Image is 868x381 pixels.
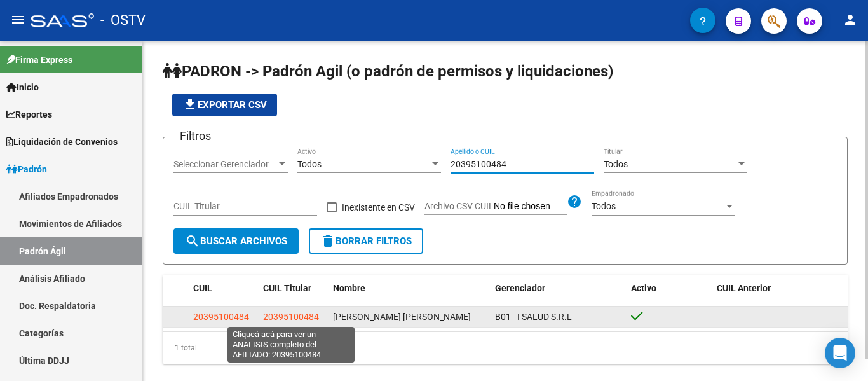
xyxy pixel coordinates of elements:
datatable-header-cell: Gerenciador [490,275,627,302]
mat-icon: person [843,12,858,27]
span: PADRON -> Padrón Agil (o padrón de permisos y liquidaciones) [163,62,613,80]
datatable-header-cell: CUIL Anterior [712,275,848,302]
span: CUIL Titular [263,283,311,293]
span: Exportar CSV [182,99,267,111]
span: B01 - I SALUD S.R.L [495,312,572,322]
span: Nombre [333,283,365,293]
div: 1 total [163,332,848,364]
mat-icon: menu [10,12,25,27]
span: Archivo CSV CUIL [424,201,494,211]
datatable-header-cell: Activo [626,275,712,302]
mat-icon: file_download [182,97,198,112]
span: CUIL [193,283,212,293]
button: Exportar CSV [172,94,277,116]
button: Buscar Archivos [173,228,299,254]
mat-icon: delete [320,233,336,249]
datatable-header-cell: CUIL Titular [258,275,328,302]
span: Buscar Archivos [185,235,287,247]
span: Padrón [6,162,47,176]
datatable-header-cell: CUIL [188,275,258,302]
span: 20395100484 [193,312,249,322]
span: Gerenciador [495,283,545,293]
span: Todos [604,159,628,169]
mat-icon: help [567,194,582,209]
span: Todos [297,159,322,169]
span: Activo [631,283,656,293]
h3: Filtros [173,127,217,145]
span: Borrar Filtros [320,235,412,247]
span: 20395100484 [263,312,319,322]
span: CUIL Anterior [717,283,771,293]
span: Seleccionar Gerenciador [173,159,276,170]
span: Firma Express [6,53,72,67]
span: Reportes [6,107,52,121]
span: Inicio [6,80,39,94]
datatable-header-cell: Nombre [328,275,490,302]
mat-icon: search [185,233,200,249]
span: Todos [592,201,616,211]
span: Inexistente en CSV [342,200,415,215]
span: - OSTV [100,6,146,34]
input: Archivo CSV CUIL [494,201,567,212]
div: Open Intercom Messenger [825,338,855,368]
span: [PERSON_NAME] [PERSON_NAME] - [333,312,475,322]
span: Liquidación de Convenios [6,135,118,149]
button: Borrar Filtros [309,228,423,254]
